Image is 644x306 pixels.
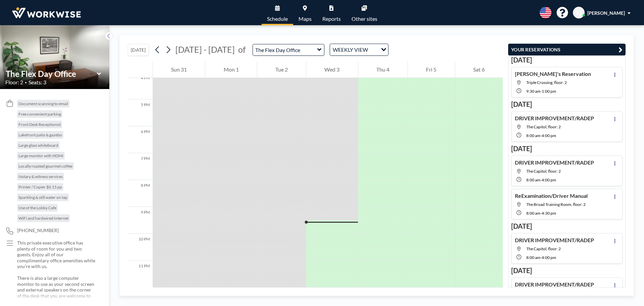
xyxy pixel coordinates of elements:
[18,132,62,137] span: Lakefront patio & gazebo
[17,240,96,269] p: This private executive office has plenty of room for you and two guests. Enjoy all of our complim...
[526,124,561,129] span: The Capitol, floor: 2
[29,79,46,86] span: Seats: 3
[257,61,306,78] div: Tue 2
[330,44,388,55] div: Search for option
[508,44,626,55] button: YOUR RESERVATIONS
[511,100,623,108] h3: [DATE]
[18,195,67,200] span: Sparkling & still water on tap
[526,169,561,174] span: The Capitol, floor: 2
[253,44,317,55] input: The Flex Day Office
[128,207,153,234] div: 9 PM
[408,61,454,78] div: Fri 5
[18,101,68,106] span: Document scanning to email
[299,16,312,21] span: Maps
[511,144,623,153] h3: [DATE]
[526,133,540,138] span: 8:00 AM
[18,184,62,189] span: Printer / Copier $0.15 pp
[577,10,581,16] span: SJ
[205,61,257,78] div: Mon 1
[540,177,542,182] span: -
[511,266,623,275] h3: [DATE]
[352,16,377,21] span: Other sites
[306,61,358,78] div: Wed 3
[455,61,503,78] div: Sat 6
[511,56,623,64] h3: [DATE]
[128,234,153,261] div: 10 PM
[5,79,23,86] span: Floor: 2
[175,44,235,54] span: [DATE] - [DATE]
[515,192,588,199] h4: ReExamination/Driver Manual
[128,261,153,288] div: 11 PM
[515,281,594,288] h4: DRIVER IMPROVEMENT/RADEP
[358,61,408,78] div: Thu 4
[18,164,72,169] span: Locally roasted gourmet coffee
[540,89,542,94] span: -
[128,153,153,180] div: 7 PM
[515,159,594,166] h4: DRIVER IMPROVEMENT/RADEP
[6,69,97,79] input: The Flex Day Office
[542,255,556,260] span: 4:00 PM
[526,211,540,216] span: 8:00 AM
[540,133,542,138] span: -
[526,80,567,85] span: Triple Crossing, floor: 2
[128,126,153,153] div: 6 PM
[18,143,58,148] span: Large glass whiteboard
[515,237,594,244] h4: DRIVER IMPROVEMENT/RADEP
[128,44,149,56] button: [DATE]
[128,73,153,99] div: 4 PM
[542,211,556,216] span: 4:30 PM
[18,174,63,179] span: Notary & witness services
[25,80,27,85] span: •
[542,89,556,94] span: 1:00 PM
[322,16,341,21] span: Reports
[526,255,540,260] span: 8:00 AM
[526,202,586,207] span: The Broad Training Room, floor: 2
[515,71,591,77] h4: [PERSON_NAME]'s Reservation
[11,6,82,19] img: organization-logo
[238,44,246,55] span: of
[18,153,63,158] span: Large monitor with HDMI
[526,89,540,94] span: 9:30 AM
[515,115,594,122] h4: DRIVER IMPROVEMENT/RADEP
[17,227,59,233] span: [PHONE_NUMBER]
[18,216,68,221] span: WiFi and hardwired Internet
[540,255,542,260] span: -
[153,61,205,78] div: Sun 31
[542,133,556,138] span: 4:00 PM
[18,205,56,210] span: Use of the Lobby Cafe
[542,177,556,182] span: 4:00 PM
[511,222,623,230] h3: [DATE]
[17,275,96,305] p: There is also a large computer monitor to use as your second screen and external speakers on the ...
[18,112,61,117] span: Free convenient parking
[18,122,61,127] span: Front Desk Receptionist
[267,16,288,21] span: Schedule
[587,10,625,16] span: [PERSON_NAME]
[331,45,369,54] span: WEEKLY VIEW
[370,45,377,54] input: Search for option
[526,177,540,182] span: 8:00 AM
[540,211,542,216] span: -
[128,99,153,126] div: 5 PM
[526,246,561,251] span: The Capitol, floor: 2
[128,180,153,207] div: 8 PM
